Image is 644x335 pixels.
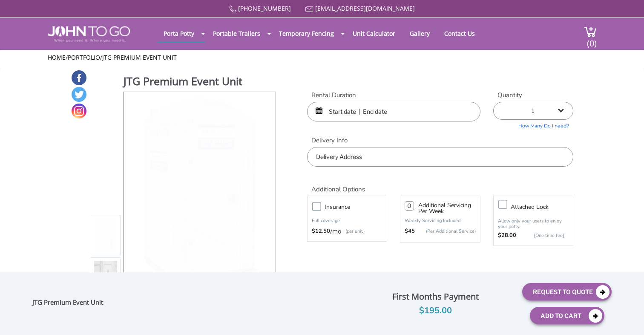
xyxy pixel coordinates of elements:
a: JTG Premium Event Unit [102,53,177,61]
p: (Per Additional Service) [415,228,475,234]
p: {One time fee} [520,231,564,240]
a: Twitter [72,87,86,102]
a: Contact Us [438,25,481,42]
img: JOHN to go [48,26,130,42]
a: Porta Potty [157,25,201,42]
strong: $28.00 [498,231,516,240]
p: (per unit) [341,227,365,236]
a: Gallery [403,25,436,42]
button: Live Chat [610,301,644,335]
div: JTG Premium Event Unit [32,298,107,309]
ul: / / [48,53,597,62]
img: Call [229,6,236,13]
h3: Attached lock [511,202,577,212]
p: Allow only your users to enjoy your potty. [498,218,569,229]
a: Home [48,53,66,61]
div: $195.00 [355,304,516,318]
button: Request To Quote [522,283,612,300]
a: Portfolio [68,53,100,61]
h1: JTG Premium Event Unit [124,74,277,91]
img: cart a [584,26,597,38]
a: Unit Calculator [346,25,402,42]
h2: Additional Options [307,175,573,193]
a: [PHONE_NUMBER] [238,4,291,12]
img: Mail [305,6,313,12]
strong: $12.50 [312,227,330,236]
div: /mo [312,227,382,236]
h3: Additional Servicing Per Week [418,202,475,214]
a: Portable Trailers [207,25,267,42]
a: How Many Do I need? [493,120,573,130]
input: Start date | End date [307,102,480,121]
a: Temporary Fencing [273,25,340,42]
strong: $45 [405,227,415,236]
h3: Insurance [325,202,391,212]
label: Rental Duration [307,91,480,100]
span: (0) [586,31,597,49]
label: Quantity [493,91,573,100]
div: First Months Payment [355,289,516,304]
button: Add To Cart [530,307,604,324]
input: 0 [405,201,414,211]
input: Delivery Address [307,147,573,167]
img: Product [135,92,264,293]
label: Delivery Info [307,136,573,145]
a: [EMAIL_ADDRESS][DOMAIN_NAME] [315,4,415,12]
p: Weekly Servicing Included [405,217,475,224]
p: Full coverage [312,217,382,225]
a: Instagram [72,104,86,118]
a: Facebook [72,70,86,85]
